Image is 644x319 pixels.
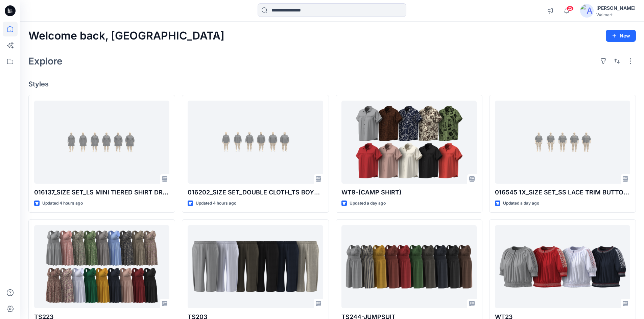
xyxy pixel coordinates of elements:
[566,6,574,11] span: 22
[350,200,386,207] p: Updated a day ago
[34,188,169,197] p: 016137_SIZE SET_LS MINI TIERED SHIRT DRESS
[495,225,630,309] a: WT23
[503,200,539,207] p: Updated a day ago
[606,30,636,42] button: New
[28,30,224,42] h2: Welcome back, [GEOGRAPHIC_DATA]
[28,56,63,67] h2: Explore
[188,188,323,197] p: 016202_SIZE SET_DOUBLE CLOTH_TS BOYFRIEND SHIRT
[495,101,630,184] a: 016545 1X_SIZE SET_SS LACE TRIM BUTTON DOWN TOP
[34,225,169,309] a: TS223
[188,101,323,184] a: 016202_SIZE SET_DOUBLE CLOTH_TS BOYFRIEND SHIRT
[34,101,169,184] a: 016137_SIZE SET_LS MINI TIERED SHIRT DRESS
[596,4,636,12] div: [PERSON_NAME]
[341,101,477,184] a: WT9-(CAMP SHIRT)
[341,225,477,309] a: TS244-JUMPSUIT
[580,4,594,18] img: avatar
[188,225,323,309] a: TS203
[495,188,630,197] p: 016545 1X_SIZE SET_SS LACE TRIM BUTTON DOWN TOP
[42,200,83,207] p: Updated 4 hours ago
[196,200,236,207] p: Updated 4 hours ago
[28,80,636,88] h4: Styles
[596,12,636,17] div: Walmart
[341,188,477,197] p: WT9-(CAMP SHIRT)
